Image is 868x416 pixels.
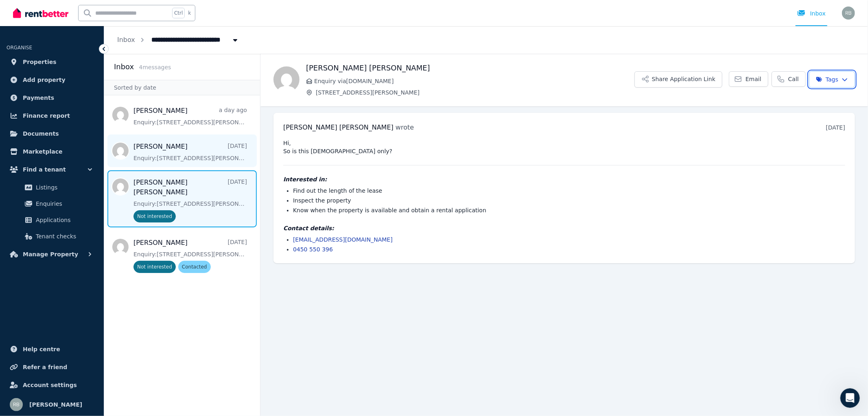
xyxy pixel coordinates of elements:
[283,139,845,155] pre: Hi, So is this [DEMOGRAPHIC_DATA] only?
[7,161,97,178] button: Find a tenant
[188,10,191,16] span: k
[7,108,97,124] a: Finance report
[746,75,761,83] span: Email
[283,123,394,131] span: [PERSON_NAME] [PERSON_NAME]
[7,47,156,123] div: The RentBetter Team says…
[43,196,153,212] button: I'm a landlord looking for a tenant
[139,64,171,70] span: 4 message s
[826,124,845,131] time: [DATE]
[104,80,260,95] div: Sorted by date
[133,238,247,273] a: [PERSON_NAME][DATE]Enquiry:[STREET_ADDRESS][PERSON_NAME].Not interestedContacted
[842,7,855,20] img: Ravi Beniwal
[293,206,845,214] li: Know when the property is available and obtain a rental application
[23,147,62,156] span: Marketplace
[36,199,91,209] span: Enquiries
[809,71,855,88] button: Tags
[7,54,97,70] a: Properties
[7,341,97,357] a: Help centre
[114,61,134,73] h2: Inbox
[7,377,97,393] a: Account settings
[39,10,101,18] p: The team can also help
[104,95,260,281] nav: Message list
[133,106,247,126] a: [PERSON_NAME]a day agoEnquiry:[STREET_ADDRESS][PERSON_NAME].
[23,111,70,121] span: Finance report
[36,183,91,192] span: Listings
[7,45,32,51] span: ORGANISE
[634,71,722,88] button: Share Application Link
[96,257,152,273] button: Something else
[7,359,97,375] a: Refer a friend
[39,4,107,10] h1: The RentBetter Team
[396,123,414,131] span: wrote
[13,7,68,19] img: RentBetter
[10,398,23,411] img: Ravi Beniwal
[13,64,127,88] div: On RentBetter, taking control and managing your property is easier than ever before.
[29,400,82,409] span: [PERSON_NAME]
[293,187,845,195] li: Find out the length of the lease
[306,62,634,74] h1: [PERSON_NAME] [PERSON_NAME]
[316,88,634,97] span: [STREET_ADDRESS][PERSON_NAME]
[797,9,826,18] div: Inbox
[104,26,252,54] nav: Breadcrumb
[13,52,127,60] div: Hey there 👋 Welcome to RentBetter!
[23,165,66,174] span: Find a tenant
[293,246,333,253] a: 0450 550 396
[133,142,247,162] a: [PERSON_NAME][DATE]Enquiry:[STREET_ADDRESS][PERSON_NAME].
[13,92,127,99] b: What can we help you with [DATE]?
[816,75,838,84] span: Tags
[23,249,78,259] span: Manage Property
[7,47,133,105] div: Hey there 👋 Welcome to RentBetter!On RentBetter, taking control and managing your property is eas...
[143,3,157,18] div: Close
[7,246,97,262] button: Manage Property
[772,71,806,87] a: Call
[127,3,143,19] button: Home
[10,196,94,212] a: Enquiries
[7,72,97,88] a: Add property
[10,212,94,228] a: Applications
[36,215,91,225] span: Applications
[23,344,60,354] span: Help centre
[10,179,94,196] a: Listings
[24,216,152,233] button: I'm a landlord and already have a tenant
[13,106,88,111] div: The RentBetter Team • [DATE]
[105,237,152,253] button: I'm a tenant
[7,143,97,160] a: Marketplace
[840,388,860,408] iframe: Intercom live chat
[314,77,634,85] span: Enquiry via [DOMAIN_NAME]
[6,237,105,253] button: I'm looking to sell my property
[283,224,845,232] h4: Contact details:
[283,175,845,183] h4: Interested in:
[23,57,57,67] span: Properties
[23,362,67,372] span: Refer a friend
[293,196,845,205] li: Inspect the property
[117,36,135,44] a: Inbox
[5,3,21,19] button: go back
[23,129,59,139] span: Documents
[729,71,768,87] a: Email
[23,4,36,18] img: Profile image for The RentBetter Team
[7,125,97,142] a: Documents
[23,75,66,85] span: Add property
[10,228,94,244] a: Tenant checks
[36,231,91,241] span: Tenant checks
[172,8,185,18] span: Ctrl
[293,236,393,243] a: [EMAIL_ADDRESS][DOMAIN_NAME]
[133,178,247,222] a: [PERSON_NAME] [PERSON_NAME][DATE]Enquiry:[STREET_ADDRESS][PERSON_NAME].Not interested
[23,380,77,390] span: Account settings
[7,90,97,106] a: Payments
[23,93,54,103] span: Payments
[273,66,300,92] img: Lonika Rani Vemulapalli
[788,75,799,83] span: Call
